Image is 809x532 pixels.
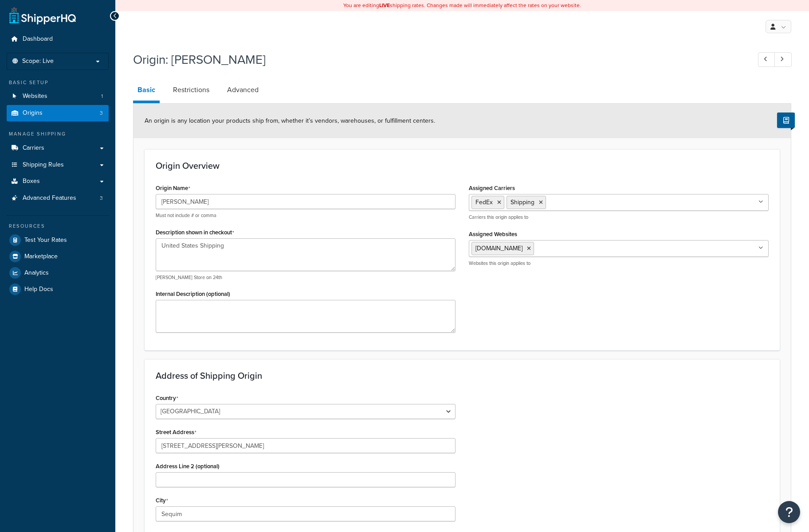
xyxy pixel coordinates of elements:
[24,253,58,260] span: Marketplace
[156,429,196,436] label: Street Address
[469,260,769,267] p: Websites this origin applies to
[7,190,109,206] li: Advanced Features
[156,161,769,171] h3: Origin Overview
[511,198,534,207] span: Shipping
[379,1,390,9] b: LIVE
[7,105,109,121] a: Origins3
[223,79,263,101] a: Advanced
[7,140,109,156] a: Carriers
[469,231,517,237] label: Assigned Websites
[133,79,160,103] a: Basic
[100,194,103,202] span: 3
[7,232,109,248] a: Test Your Rates
[156,238,456,271] textarea: United States Shipping
[101,93,103,100] span: 1
[7,222,109,230] div: Resources
[22,58,54,65] span: Scope: Live
[23,35,53,43] span: Dashboard
[7,88,109,105] li: Websites
[777,113,795,128] button: Show Help Docs
[156,212,456,219] p: Must not include # or comma
[23,194,76,202] span: Advanced Features
[7,88,109,105] a: Websites1
[7,105,109,121] li: Origins
[469,214,769,221] p: Carriers this origin applies to
[23,161,64,169] span: Shipping Rules
[758,52,775,67] a: Previous Record
[156,463,220,470] label: Address Line 2 (optional)
[156,229,234,236] label: Description shown in checkout
[145,116,435,125] span: An origin is any location your products ship from, whether it’s vendors, warehouses, or fulfillme...
[774,52,792,67] a: Next Record
[24,286,53,293] span: Help Docs
[7,190,109,206] a: Advanced Features3
[778,501,800,523] button: Open Resource Center
[475,244,522,253] span: [DOMAIN_NAME]
[133,51,742,68] h1: Origin: [PERSON_NAME]
[156,185,190,192] label: Origin Name
[7,157,109,173] a: Shipping Rules
[23,178,40,185] span: Boxes
[23,93,47,100] span: Websites
[7,173,109,190] a: Boxes
[24,269,49,277] span: Analytics
[7,130,109,138] div: Manage Shipping
[156,291,230,297] label: Internal Description (optional)
[7,79,109,86] div: Basic Setup
[156,395,178,402] label: Country
[156,371,769,381] h3: Address of Shipping Origin
[156,274,456,281] p: [PERSON_NAME] Store on 24th
[100,109,103,117] span: 3
[24,237,67,244] span: Test Your Rates
[7,265,109,281] a: Analytics
[7,249,109,264] a: Marketplace
[469,185,515,191] label: Assigned Carriers
[156,497,168,504] label: City
[7,281,109,297] a: Help Docs
[23,109,43,117] span: Origins
[475,198,493,207] span: FedEx
[23,144,44,152] span: Carriers
[7,31,109,47] a: Dashboard
[169,79,214,101] a: Restrictions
